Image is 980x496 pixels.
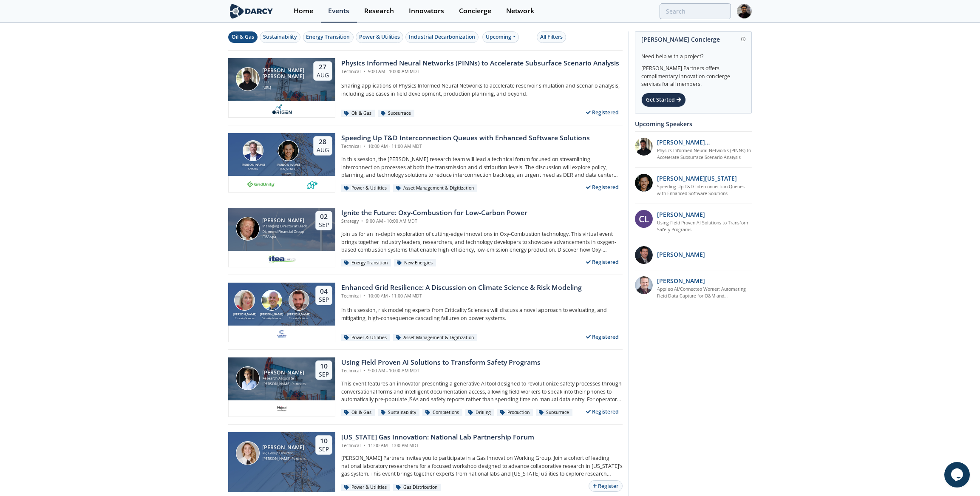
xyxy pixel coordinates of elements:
div: Power & Utilities [359,33,400,41]
div: Technical 11:00 AM - 1:00 PM MDT [341,442,534,449]
a: Susan Ginsburg [PERSON_NAME] Criticality Sciences Ben Ruddell [PERSON_NAME] Criticality Sciences ... [228,283,623,342]
div: [PERSON_NAME] Concierge [641,32,745,47]
div: [PERSON_NAME] [263,218,308,224]
p: [PERSON_NAME] [PERSON_NAME] [657,138,752,147]
div: Gas Distribution [393,484,441,491]
div: Registered [583,332,623,342]
input: Advanced Search [660,3,731,19]
div: Oil & Gas [341,409,375,417]
button: All Filters [537,31,566,43]
div: Speeding Up T&D Interconnection Queues with Enhanced Software Solutions [341,133,590,143]
p: In this session, risk modeling experts from Criticality Sciences will discuss a novel approach to... [341,306,623,322]
div: Asset Management & Digitization [393,334,477,342]
div: Asset Management & Digitization [393,184,477,192]
div: Production [497,409,533,417]
img: Patrick Imeson [236,217,260,241]
div: 04 [319,287,329,296]
div: Get Started [641,93,686,107]
span: • [362,442,367,448]
div: [PERSON_NAME][US_STATE] [275,163,301,172]
img: Ruben Rodriguez Torrado [236,67,260,91]
p: In this session, the [PERSON_NAME] research team will lead a technical forum focused on streamlin... [341,156,623,179]
div: Registered [583,107,623,118]
p: [PERSON_NAME] [657,210,705,219]
span: • [362,293,367,299]
div: Enhanced Grid Resilience: A Discussion on Climate Science & Risk Modeling [341,283,582,293]
div: Technical 10:00 AM - 11:00 AM MDT [341,143,590,150]
div: [PERSON_NAME] Partners [263,381,306,387]
div: [PERSON_NAME] [263,370,306,376]
div: Registered [583,406,623,417]
div: Power & Utilities [341,184,390,192]
a: Lindsey Motlow [PERSON_NAME] VP, Group Director [PERSON_NAME] Partners 10 Sep [US_STATE] Gas Inno... [228,432,623,492]
div: Aug [317,71,329,79]
div: Completions [422,409,462,417]
div: Oil & Gas [232,33,254,41]
div: Research [364,8,394,14]
div: Innovators [409,8,444,14]
a: Speeding Up T&D Interconnection Queues with Enhanced Software Solutions [657,184,752,197]
button: Register [589,480,623,492]
div: [PERSON_NAME] [PERSON_NAME] [263,68,306,79]
div: Registered [583,182,623,193]
div: Using Field Proven AI Solutions to Transform Safety Programs [341,357,541,368]
div: Sep [319,221,329,229]
div: 02 [319,213,329,221]
div: GridUnity [240,167,266,170]
div: envelio [275,172,301,175]
a: Juan Mayol [PERSON_NAME] Research Associate [PERSON_NAME] Partners 10 Sep Using Field Proven AI S... [228,357,623,417]
div: [PERSON_NAME] [231,312,258,317]
span: • [362,143,367,149]
div: [PERSON_NAME] [263,445,306,451]
img: 20112e9a-1f67-404a-878c-a26f1c79f5da [635,138,653,156]
p: This event features an innovator presenting a generative AI tool designed to revolutionize safety... [341,380,623,403]
a: Using Field Proven AI Solutions to Transform Safety Programs [657,220,752,233]
div: 10 [319,437,329,445]
img: f59c13b7-8146-4c0f-b540-69d0cf6e4c34 [277,329,287,339]
button: Sustainability [260,31,300,43]
div: Sep [319,296,329,303]
div: Upcoming Speakers [635,116,752,131]
img: 257d1208-f7de-4aa6-9675-f79dcebd2004 [635,276,653,294]
div: Technical 10:00 AM - 11:00 AM MDT [341,293,582,300]
button: Power & Utilities [356,31,403,43]
div: Need help with a project? [641,47,745,60]
div: Ignite the Future: Oxy-Combustion for Low-Carbon Power [341,208,527,218]
div: Technical 9:00 AM - 10:00 AM MDT [341,368,541,374]
img: 1659894010494-gridunity-wp-logo.png [246,179,276,189]
p: [PERSON_NAME] [657,250,705,259]
div: Energy Transition [306,33,350,41]
a: Patrick Imeson [PERSON_NAME] Managing Director at Black Diamond Financial Group ITEA spa 02 Sep I... [228,208,623,267]
div: Energy Transition [341,259,391,267]
div: Subsurface [378,110,414,117]
a: Brian Fitzsimons [PERSON_NAME] GridUnity Luigi Montana [PERSON_NAME][US_STATE] envelio 28 Aug Spe... [228,133,623,193]
div: VP, Group Director [263,451,306,456]
img: Ross Dakin [289,290,309,311]
div: [URL] [263,85,306,91]
img: 336b6de1-6040-4323-9c13-5718d9811639 [307,179,318,189]
div: [PERSON_NAME] Partners [263,456,306,462]
span: • [362,68,367,74]
div: CEO [263,79,306,85]
div: Drilling [465,409,494,417]
div: Oil & Gas [341,110,375,117]
img: c99e3ca0-ae72-4bf9-a710-a645b1189d83 [277,403,287,414]
img: Profile [737,4,752,19]
div: [PERSON_NAME] Partners offers complimentary innovation concierge services for all members. [641,60,745,88]
div: Home [294,8,313,14]
p: [PERSON_NAME][US_STATE] [657,174,737,183]
div: [PERSON_NAME] [285,312,312,317]
p: Sharing applications of Physics Informed Neural Networks to accelerate reservoir simulation and s... [341,82,623,98]
div: Sustainability [378,409,419,417]
div: 28 [317,138,329,146]
div: Criticality Sciences [258,317,286,320]
div: 27 [317,63,329,71]
span: • [362,368,367,374]
div: Research Associate [263,376,306,381]
img: Brian Fitzsimons [243,140,263,161]
div: Power & Utilities [341,334,390,342]
div: [US_STATE] Gas Innovation: National Lab Partnership Forum [341,432,534,442]
button: Energy Transition [303,31,354,43]
span: • [360,218,365,224]
img: 47e0ea7c-5f2f-49e4-bf12-0fca942f69fc [635,246,653,264]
